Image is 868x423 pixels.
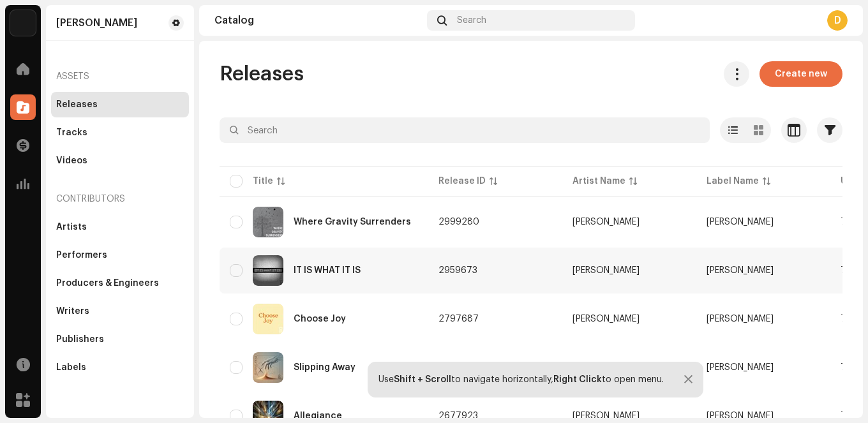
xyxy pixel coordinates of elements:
[827,10,848,31] div: D
[759,61,842,87] button: Create new
[51,271,189,296] re-m-nav-item: Producers & Engineers
[438,218,479,226] span: 2999280
[56,222,87,232] div: Artists
[572,266,640,275] div: [PERSON_NAME]
[707,363,774,372] span: Dustin Starks
[294,412,342,420] div: Allegiance
[572,412,640,420] div: [PERSON_NAME]
[775,61,827,87] span: Create new
[56,100,98,110] div: Releases
[572,315,640,323] div: [PERSON_NAME]
[253,207,283,237] img: c8b2d43c-2877-443d-afdb-4f551e839f30
[51,214,189,240] re-m-nav-item: Artists
[438,266,477,275] span: 2959673
[56,306,89,316] div: Writers
[253,352,283,383] img: b477b09a-45e9-4933-97bb-e953d6521c8c
[707,412,774,420] span: Dustin Starks
[220,117,710,143] input: Search
[56,128,87,138] div: Tracks
[707,218,774,226] span: Dustin Starks
[56,156,87,166] div: Videos
[438,412,478,420] span: 2677923
[51,327,189,352] re-m-nav-item: Publishers
[572,218,640,226] div: [PERSON_NAME]
[10,10,36,36] img: 4d355f5d-9311-46a2-b30d-525bdb8252bf
[394,375,451,384] strong: Shift + Scroll
[51,120,189,145] re-m-nav-item: Tracks
[51,184,189,214] re-a-nav-header: Contributors
[56,362,86,373] div: Labels
[457,15,486,26] span: Search
[572,175,625,188] div: Artist Name
[572,412,686,420] span: Dustin Starks
[553,375,602,384] strong: Right Click
[294,266,361,275] div: IT IS WHAT IT IS
[707,175,759,188] div: Label Name
[572,218,686,226] span: Dustin Starks
[253,304,283,334] img: 166ad915-dc45-4b14-b87e-226af93b4dcf
[707,266,774,275] span: Dustin Starks
[51,61,189,92] re-a-nav-header: Assets
[572,315,686,323] span: Dustin Starks
[220,61,304,87] span: Releases
[438,175,486,188] div: Release ID
[51,148,189,174] re-m-nav-item: Videos
[294,218,411,226] div: Where Gravity Surrenders
[572,266,686,275] span: Dustin Starks
[56,18,137,28] div: Dustin Starks
[253,255,283,286] img: 9c25d49c-adaa-4e45-beea-38432289520a
[51,355,189,380] re-m-nav-item: Labels
[253,175,273,188] div: Title
[56,278,159,288] div: Producers & Engineers
[378,375,664,385] div: Use to navigate horizontally, to open menu.
[51,242,189,268] re-m-nav-item: Performers
[56,334,104,345] div: Publishers
[438,315,479,323] span: 2797687
[51,299,189,324] re-m-nav-item: Writers
[56,250,107,260] div: Performers
[214,15,422,26] div: Catalog
[51,92,189,117] re-m-nav-item: Releases
[294,315,346,323] div: Choose Joy
[707,315,774,323] span: Dustin Starks
[294,363,355,372] div: Slipping Away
